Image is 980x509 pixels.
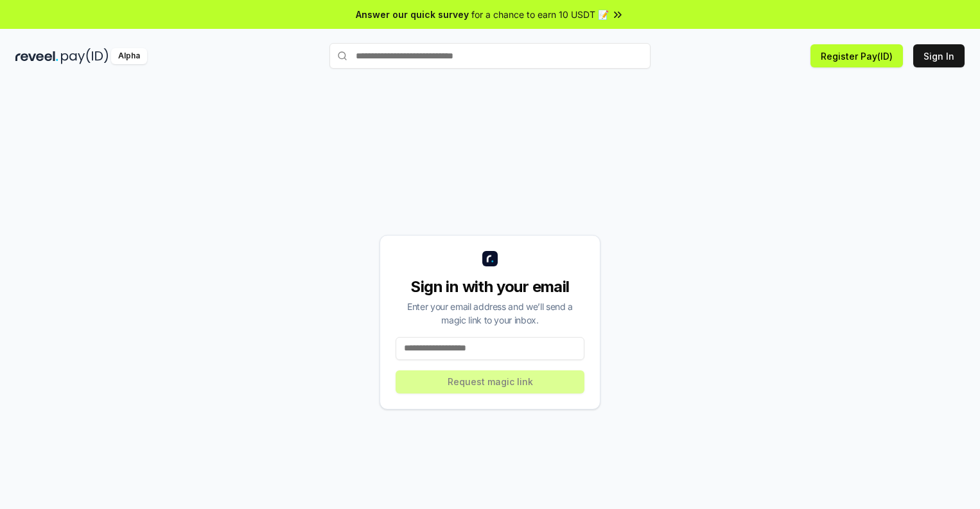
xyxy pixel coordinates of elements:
span: for a chance to earn 10 USDT 📝 [471,8,609,21]
div: Sign in with your email [396,277,584,297]
img: logo_small [482,251,498,266]
span: Answer our quick survey [356,8,469,21]
button: Register Pay(ID) [810,44,903,67]
img: reveel_dark [15,48,58,64]
img: pay_id [61,48,109,64]
div: Alpha [111,48,147,64]
button: Sign In [913,44,965,67]
div: Enter your email address and we’ll send a magic link to your inbox. [396,300,584,327]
